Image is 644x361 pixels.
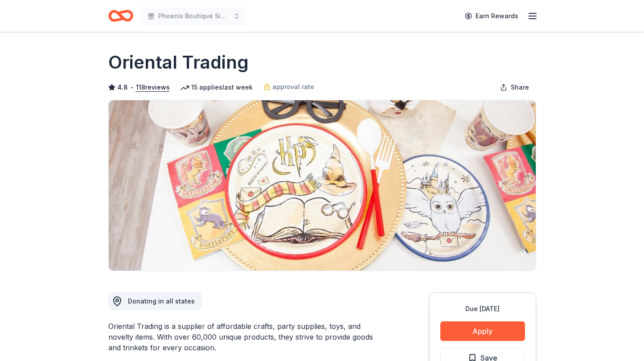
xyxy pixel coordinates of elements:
[109,100,536,271] img: Image for Oriental Trading
[440,304,525,314] div: Due [DATE]
[459,8,524,24] a: Earn Rewards
[140,7,247,25] button: Phoenix Boutique Sip & Shop
[493,78,536,96] button: Share
[128,297,195,305] span: Donating in all states
[136,82,170,93] button: 118reviews
[108,5,133,26] a: Home
[263,82,314,92] a: approval rate
[130,84,133,91] span: •
[272,82,314,92] span: approval rate
[440,321,525,341] button: Apply
[108,321,386,353] div: Oriental Trading is a supplier of affordable crafts, party supplies, toys, and novelty items. Wit...
[108,50,249,75] h1: Oriental Trading
[117,82,128,93] span: 4.8
[180,82,253,93] div: 15 applies last week
[158,11,230,21] span: Phoenix Boutique Sip & Shop
[511,82,529,93] span: Share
